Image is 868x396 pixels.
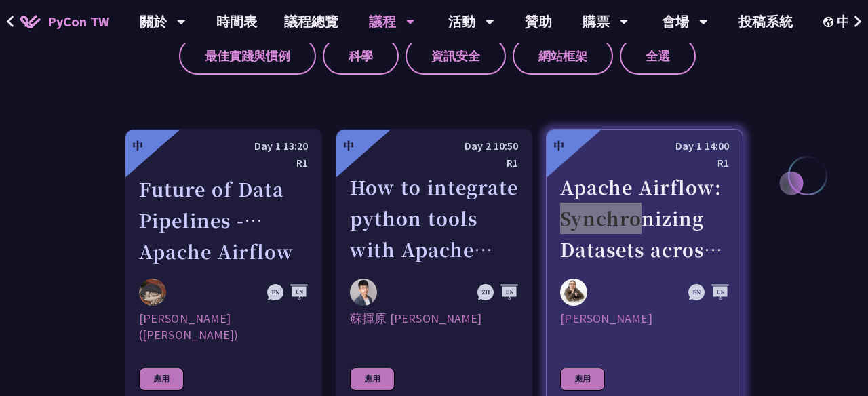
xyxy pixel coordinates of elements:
div: R1 [350,155,519,172]
div: Unlocking the Future of Data Pipelines - Apache Airflow 3 [139,172,308,265]
label: 網站框架 [513,37,613,75]
div: 應用 [350,368,395,391]
div: R1 [139,155,308,172]
div: How to integrate python tools with Apache Iceberg to build ETLT pipeline on Shift-Left Architecture [350,172,519,265]
div: Day 1 14:00 [560,138,729,155]
label: 全選 [620,37,696,75]
div: Day 2 10:50 [350,138,519,155]
img: 蘇揮原 Mars Su [350,279,377,306]
div: Apache Airflow: Synchronizing Datasets across Multiple instances [560,172,729,265]
span: PyCon TW [47,12,109,32]
div: [PERSON_NAME] ([PERSON_NAME]) [139,311,308,343]
img: 李唯 (Wei Lee) [139,279,166,306]
label: 科學 [323,37,399,75]
div: 應用 [560,368,605,391]
div: 中 [343,138,354,154]
a: PyCon TW [7,5,123,39]
div: 中 [553,138,564,154]
div: [PERSON_NAME] [560,311,729,343]
div: 蘇揮原 [PERSON_NAME] [350,311,519,343]
div: 應用 [139,368,184,391]
div: 中 [132,138,143,154]
label: 最佳實踐與慣例 [179,37,316,75]
div: R1 [560,155,729,172]
label: 資訊安全 [406,37,506,75]
img: Home icon of PyCon TW 2025 [20,15,41,28]
img: Sebastien Crocquevieille [560,279,587,306]
img: Locale Icon [823,17,837,27]
div: Day 1 13:20 [139,138,308,155]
